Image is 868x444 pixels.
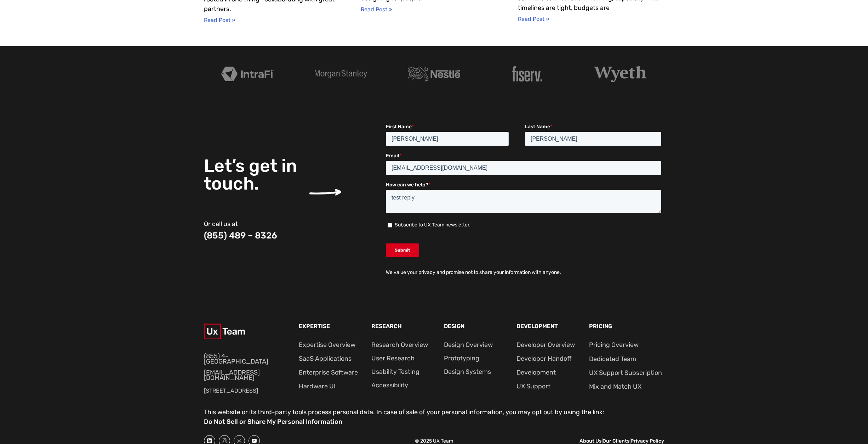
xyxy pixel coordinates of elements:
[309,189,341,196] img: arrow pointing to the right
[629,438,630,444] a: |
[516,369,556,376] a: Development
[589,324,664,329] p: Pricing
[236,438,242,444] svg: x
[207,438,212,444] svg: linkedin
[371,354,415,362] a: User Research
[589,369,662,377] a: UX Support Subscription
[444,354,479,362] a: Prototyping
[601,438,603,444] a: |
[221,67,274,81] img: Intrafi
[204,352,268,365] a: (855) 4-[GEOGRAPHIC_DATA]
[299,382,336,390] a: Hardware UI
[361,6,392,13] a: Read more about Why UX Research is Crucial When Updating Legacy Software
[222,438,227,444] svg: instagram
[315,70,367,78] img: Morgan Stanley
[444,341,493,349] a: Design Overview
[371,381,408,389] a: Accessibility
[408,67,460,82] img: Nestle
[589,383,641,390] a: Mix and Match UX
[204,157,301,192] h3: Let’s get in touch.
[299,369,358,376] a: Enterprise Software
[204,369,260,382] a: [EMAIL_ADDRESS][DOMAIN_NAME]
[299,341,355,349] a: Expertise Overview
[204,418,342,426] a: Do Not Sell or Share My Personal Information
[512,66,543,82] img: fiserv
[589,355,636,363] a: Dedicated Team
[204,219,296,229] p: Or call us at
[371,324,435,329] p: Research
[251,438,257,444] svg: youtube
[630,438,664,444] a: Privacy Policy
[299,324,363,329] p: Expertise
[518,16,549,22] a: Read more about High-Impact UX Fixes for Legacy Apps Without a Full Redesign
[516,382,550,390] a: UX Support
[204,408,664,435] div: This website or its third-party tools process personal data. In case of sale of your personal inf...
[371,341,428,349] a: Research Overview
[204,324,245,339] img: Ux team logo
[594,66,646,82] img: Wyeth
[371,368,419,376] a: Usability Testing
[299,355,352,362] a: SaaS Applications
[386,123,664,263] iframe: Form 0
[589,341,639,349] a: Pricing Overview
[386,269,664,276] p: We value your privacy and promise not to share your information with anyone.
[204,386,283,395] p: [STREET_ADDRESS]
[444,368,491,376] a: Design Systems
[415,438,453,444] span: © 2025 UX Team
[204,230,277,241] a: (855) 489 – 8326
[516,355,571,362] a: Developer Handoff
[516,324,581,329] p: Development
[579,438,601,444] a: About Us
[603,438,629,444] a: Our Clients
[444,324,508,329] p: Design
[833,410,868,444] iframe: Chat Widget
[516,341,575,349] a: Developer Overview
[204,17,235,23] a: Read more about Recognized by GoodFirms: Why Strong Partnerships Drive Legacy App Modernization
